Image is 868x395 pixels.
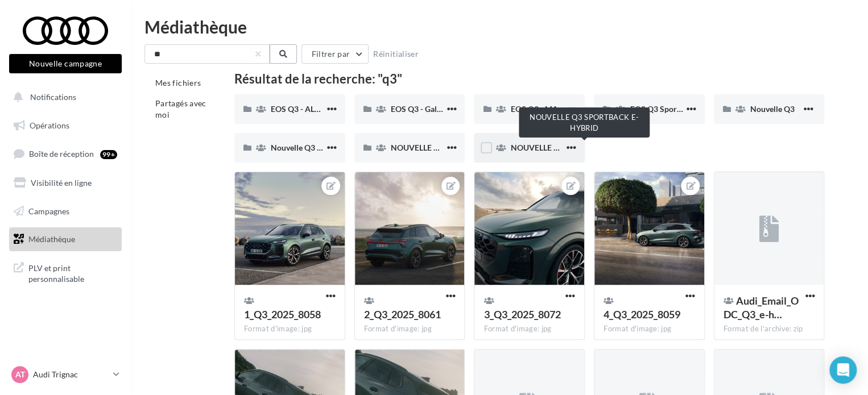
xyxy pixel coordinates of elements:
div: Format d'image: jpg [364,324,456,334]
span: Boîte de réception [29,149,94,159]
span: Audi_Email_ODC_Q3_e-hybrid [724,294,799,321]
div: Médiathèque [144,18,854,35]
button: Filtrer par [301,44,369,64]
a: Visibilité en ligne [7,171,124,195]
span: EOS Q3 Sportback & SB e-Hybrid [630,104,749,114]
p: Audi Trignac [33,369,109,380]
div: Format d'image: jpg [244,324,336,334]
span: EOS Q3 - ALBUM PHOTO [271,104,362,114]
span: Nouvelle Q3 e-hybrid [271,143,347,152]
div: Format d'image: jpg [604,324,695,334]
button: Notifications [7,85,119,109]
span: 1_Q3_2025_8058 [244,308,321,321]
a: AT Audi Trignac [9,364,122,385]
span: PLV et print personnalisable [28,260,117,285]
div: Résultat de la recherche: "q3" [234,73,824,85]
a: Campagnes [7,199,124,223]
span: Opérations [30,120,69,130]
div: Open Intercom Messenger [829,356,857,384]
div: Format de l'archive: zip [724,324,815,334]
span: Visibilité en ligne [31,178,92,188]
span: 4_Q3_2025_8059 [604,308,680,321]
a: Médiathèque [7,227,124,251]
span: Notifications [30,92,76,102]
div: Format d'image: jpg [483,324,575,334]
button: Réinitialiser [369,47,423,61]
div: 99+ [100,150,117,159]
span: EOS Q3 - Galerie 2 [391,104,457,114]
span: 3_Q3_2025_8072 [483,308,560,321]
span: 2_Q3_2025_8061 [364,308,441,321]
a: Boîte de réception99+ [7,142,124,166]
a: Opérations [7,114,124,138]
span: EOS Q3 - MASTER INTERIEUR [510,104,618,114]
span: Nouvelle Q3 [750,104,795,114]
span: Partagés avec moi [155,98,206,119]
button: Nouvelle campagne [9,54,122,73]
span: Mes fichiers [155,78,201,88]
span: AT [15,369,25,380]
span: NOUVELLE Q3 SPORTBACK [391,143,493,152]
span: Campagnes [28,206,69,215]
a: PLV et print personnalisable [7,256,124,289]
span: Médiathèque [28,234,75,244]
span: NOUVELLE Q3 SPORTBACK E-HYBRID [510,143,651,152]
div: NOUVELLE Q3 SPORTBACK E-HYBRID [519,107,650,138]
